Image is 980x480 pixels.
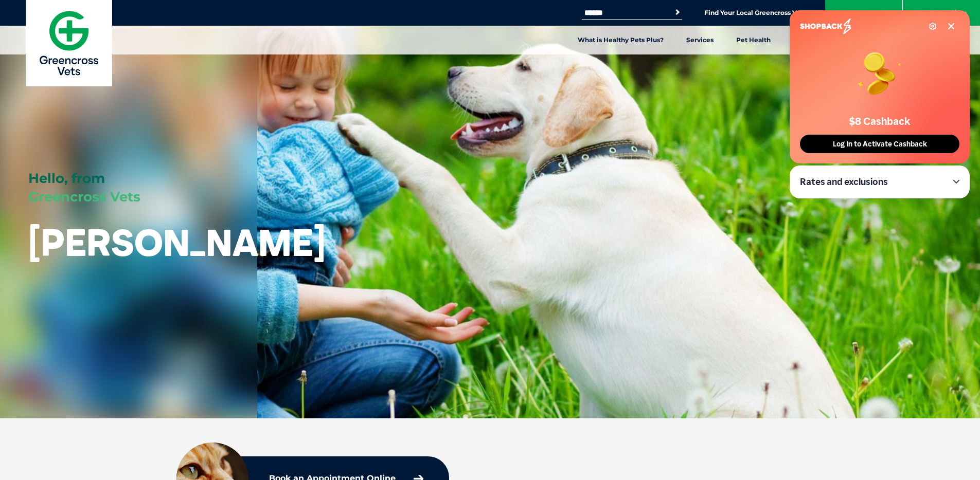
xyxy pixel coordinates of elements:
[28,170,105,187] span: Hello, from
[725,26,782,54] a: Pet Health
[675,26,725,54] a: Services
[704,9,803,17] a: Find Your Local Greencross Vet
[782,26,842,54] a: Pet Articles
[566,26,675,54] a: What is Healthy Pets Plus?
[28,189,140,205] span: Greencross Vets
[28,222,326,263] h1: [PERSON_NAME]
[672,7,683,17] button: Search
